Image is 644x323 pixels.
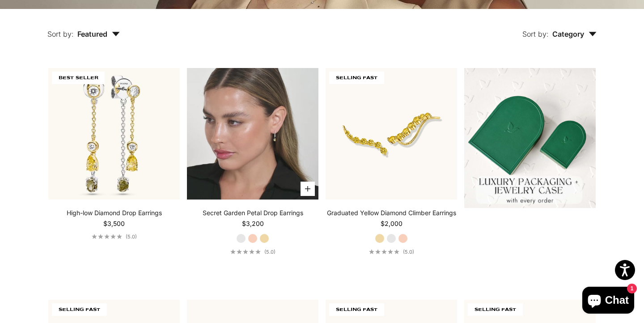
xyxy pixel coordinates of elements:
[48,68,180,200] img: High-low Diamond Drop Earrings
[369,249,414,255] a: 5.0 out of 5.0 stars(5.0)
[580,287,637,316] inbox-online-store-chat: Shopify online store chat
[126,234,137,240] span: (5.0)
[230,249,275,255] a: 5.0 out of 5.0 stars(5.0)
[92,234,122,239] div: 5.0 out of 5.0 stars
[52,303,107,316] span: SELLING FAST
[522,30,549,38] span: Sort by:
[47,30,74,38] span: Sort by:
[381,219,402,228] sale-price: $2,000
[27,9,140,47] button: Sort by: Featured
[92,234,137,240] a: 5.0 out of 5.0 stars(5.0)
[403,249,414,255] span: (5.0)
[502,9,617,47] button: Sort by: Category
[230,249,261,254] div: 5.0 out of 5.0 stars
[187,68,318,200] a: #YellowGold #RoseGold #WhiteGold
[327,208,456,217] a: Graduated Yellow Diamond Climber Earrings
[77,30,120,38] span: Featured
[326,68,457,200] img: #YellowGold
[103,219,125,228] sale-price: $3,500
[52,72,105,84] span: BEST SELLER
[67,208,162,217] a: High-low Diamond Drop Earrings
[468,303,523,316] span: SELLING FAST
[242,219,264,228] sale-price: $3,200
[552,30,597,38] span: Category
[464,68,596,208] img: 1_efe35f54-c1b6-4cae-852f-b2bb124dc37f.png
[264,249,275,255] span: (5.0)
[329,72,384,84] span: SELLING FAST
[203,208,303,217] a: Secret Garden Petal Drop Earrings
[369,249,399,254] div: 5.0 out of 5.0 stars
[329,303,384,316] span: SELLING FAST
